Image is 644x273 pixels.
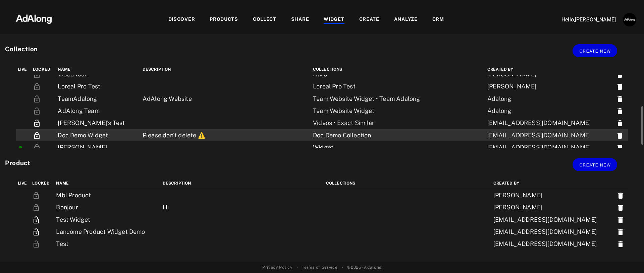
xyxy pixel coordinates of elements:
[32,192,40,199] span: You must be the owner of the widget in order to lock or unlock it
[313,119,454,127] div: Videos • Exact Similar
[486,80,614,92] td: [PERSON_NAME]
[313,143,454,152] div: Widget
[16,64,31,75] th: Live
[54,213,161,225] td: Test Widget
[623,13,636,26] img: AATXAJzUJh5t706S9lc_3n6z7NVUglPkrjZIexBIJ3ug=s96-c
[56,129,141,141] td: Doc Demo Widget
[579,163,611,167] span: Create new
[291,16,309,24] div: SHARE
[253,16,276,24] div: COLLECT
[54,226,161,238] td: Lancôme Product Widget Demo
[486,105,614,117] td: Adalong
[492,238,615,250] td: [EMAIL_ADDRESS][DOMAIN_NAME]
[210,16,238,24] div: PRODUCTS
[394,16,418,24] div: ANALYZE
[32,240,40,247] span: You must be the owner of the widget in order to lock or unlock it
[297,264,298,270] span: •
[313,131,454,140] div: Doc Demo Collection
[486,64,614,75] th: Created by
[56,64,141,75] th: name
[347,264,382,270] span: © 2025 - Adalong
[492,189,615,201] td: [PERSON_NAME]
[54,201,161,213] td: Bonjour
[579,49,611,54] span: Create new
[161,178,324,189] th: Description
[33,107,41,114] span: You must be the owner of the widget in order to lock or unlock it
[492,201,615,213] td: [PERSON_NAME]
[56,80,141,92] td: Loreal Pro Test
[359,16,379,24] div: CREATE
[161,201,324,213] td: Hi
[313,107,454,115] div: Team Website Widget
[16,178,31,189] th: Live
[573,44,617,57] button: Create new
[492,178,615,189] th: Created by
[56,92,141,105] td: TeamAdalong
[324,16,344,24] div: WIDGET
[324,178,492,189] th: Collections
[33,95,41,102] span: You must be the owner of the widget in order to lock or unlock it
[549,16,616,24] p: Hello, [PERSON_NAME]
[141,129,311,141] td: Please don't delete ⚠️
[311,64,486,75] th: Collections
[32,204,40,211] span: You must be the owner of the widget in order to lock or unlock it
[54,178,161,189] th: name
[141,92,311,105] td: AdAlong Website
[486,92,614,105] td: Adalong
[621,11,638,28] button: Account settings
[313,82,454,91] div: Loreal Pro Test
[486,117,614,129] td: [EMAIL_ADDRESS][DOMAIN_NAME]
[31,178,54,189] th: Locked
[56,141,141,153] td: [PERSON_NAME]
[486,129,614,141] td: [EMAIL_ADDRESS][DOMAIN_NAME]
[168,16,195,24] div: DISCOVER
[56,105,141,117] td: AdAlong Team
[342,264,343,270] span: •
[33,71,41,78] span: You must be the owner of the widget in order to lock or unlock it
[141,64,311,75] th: Description
[313,94,454,103] div: Team Website Widget • Team Adalong
[33,83,41,90] span: You must be the owner of the widget in order to lock or unlock it
[54,189,161,201] td: Mbl Product
[33,144,41,151] span: You must be the owner of the widget in order to lock or unlock it
[492,213,615,225] td: [EMAIL_ADDRESS][DOMAIN_NAME]
[492,226,615,238] td: [EMAIL_ADDRESS][DOMAIN_NAME]
[610,241,644,273] iframe: Chat Widget
[31,64,56,75] th: Locked
[573,158,617,171] button: Create new
[54,238,161,250] td: Test
[486,141,614,153] td: [EMAIL_ADDRESS][DOMAIN_NAME]
[56,117,141,129] td: [PERSON_NAME]'s Test
[432,16,444,24] div: CRM
[262,264,292,270] a: Privacy Policy
[4,8,63,28] img: 63233d7d88ed69de3c212112c67096b6.png
[302,264,337,270] a: Terms of Service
